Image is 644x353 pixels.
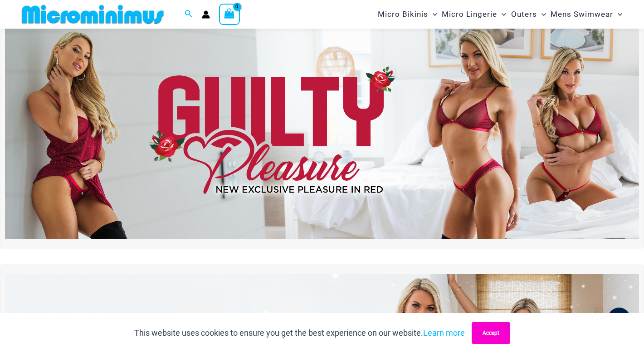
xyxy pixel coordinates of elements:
[428,3,437,26] span: Menu Toggle
[613,3,622,26] span: Menu Toggle
[374,1,626,27] nav: Site Navigation
[551,3,613,26] span: Mens Swimwear
[548,3,624,26] a: Mens SwimwearMenu ToggleMenu Toggle
[219,4,240,25] a: View Shopping Cart, empty
[202,10,210,19] a: Account icon link
[5,23,639,239] img: Guilty Pleasures Red Lingerie
[442,3,497,26] span: Micro Lingerie
[511,3,537,26] span: Outers
[439,3,508,26] a: Micro LingerieMenu ToggleMenu Toggle
[185,9,193,20] a: Search icon link
[134,326,465,340] p: This website uses cookies to ensure you get the best experience on our website.
[497,3,506,26] span: Menu Toggle
[376,3,439,26] a: Micro BikinisMenu ToggleMenu Toggle
[423,328,465,338] a: Learn more
[472,322,510,344] button: Accept
[537,3,546,26] span: Menu Toggle
[18,4,167,25] img: MM SHOP LOGO FLAT
[509,3,548,26] a: OutersMenu ToggleMenu Toggle
[378,3,428,26] span: Micro Bikinis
